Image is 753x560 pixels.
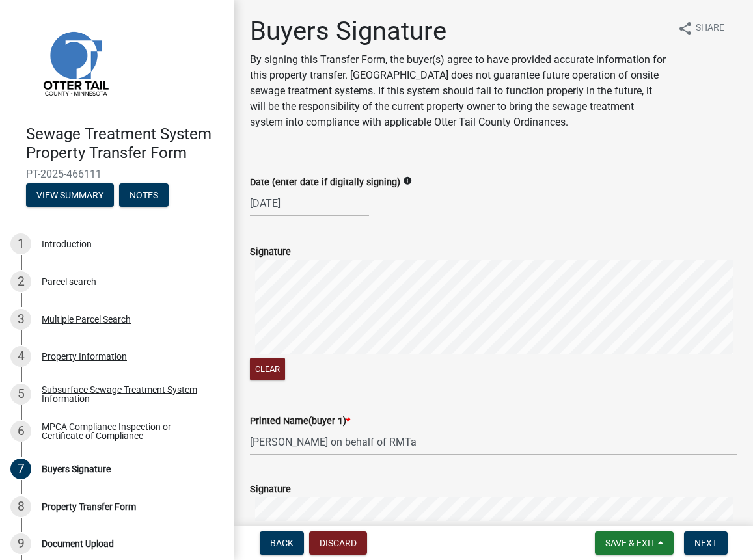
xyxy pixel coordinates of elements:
wm-modal-confirm: Summary [26,191,114,201]
div: Introduction [42,239,92,248]
label: Signature [250,248,291,257]
div: 9 [10,533,31,554]
div: Buyers Signature [42,464,111,473]
label: Printed Name(buyer 1) [250,417,350,426]
div: 8 [10,496,31,517]
div: Multiple Parcel Search [42,315,131,324]
input: mm/dd/yyyy [250,190,369,217]
div: 5 [10,384,31,405]
div: 6 [10,421,31,442]
h4: Sewage Treatment System Property Transfer Form [26,125,224,163]
i: share [678,21,693,36]
button: Back [260,531,304,555]
span: Back [270,538,294,548]
h1: Buyers Signature [250,16,667,47]
span: Next [694,538,717,548]
button: View Summary [26,183,114,207]
button: Save & Exit [595,531,674,555]
i: info [403,176,412,185]
label: Date (enter date if digitally signing) [250,178,400,187]
button: Next [684,531,728,555]
img: Otter Tail County, Minnesota [26,14,124,111]
span: PT-2025-466111 [26,168,208,180]
button: Clear [250,358,285,380]
div: Property Transfer Form [42,502,136,511]
div: 4 [10,346,31,367]
div: 3 [10,309,31,330]
label: Signature [250,485,291,494]
div: Parcel search [42,277,96,286]
span: Share [696,21,724,36]
wm-modal-confirm: Notes [119,191,169,201]
div: Subsurface Sewage Treatment System Information [42,385,213,403]
button: shareShare [667,16,735,41]
div: 1 [10,233,31,254]
div: 7 [10,459,31,479]
span: Save & Exit [605,538,655,548]
button: Notes [119,183,169,207]
button: Discard [309,531,367,555]
div: 2 [10,271,31,292]
div: Document Upload [42,539,114,548]
div: MPCA Compliance Inspection or Certificate of Compliance [42,422,213,440]
p: By signing this Transfer Form, the buyer(s) agree to have provided accurate information for this ... [250,52,667,130]
div: Property Information [42,352,127,361]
